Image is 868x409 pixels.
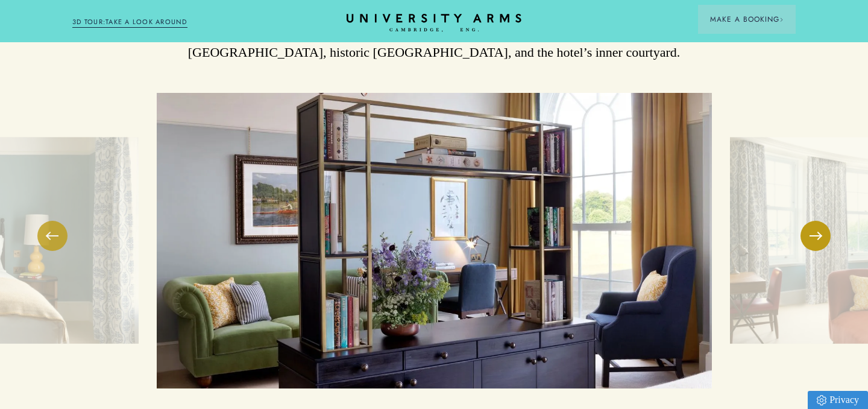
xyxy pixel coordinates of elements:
a: 3D TOUR:TAKE A LOOK AROUND [72,17,187,28]
img: image-16d3a6ac431cf42a64b61584ac5132bc544a5711-8192x6140-jpg [157,93,712,388]
a: Privacy [808,391,868,409]
a: Home [347,14,521,33]
button: Next Slide [800,221,831,251]
button: Previous Slide [37,221,68,251]
img: Arrow icon [779,17,784,22]
img: Privacy [817,395,826,405]
button: Make a BookingArrow icon [698,5,796,34]
span: Make a Booking [710,14,784,25]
